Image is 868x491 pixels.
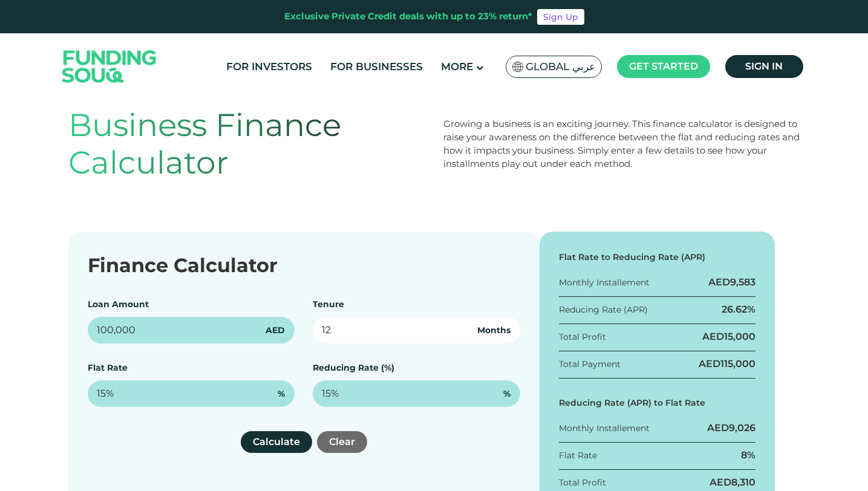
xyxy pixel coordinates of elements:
[559,304,648,316] div: Reducing Rate (APR)
[559,331,606,343] div: Total Profit
[745,60,783,72] span: Sign in
[559,251,756,264] div: Flat Rate to Reducing Rate (APR)
[317,431,367,453] button: Clear
[702,330,755,343] div: AED
[68,106,425,182] h1: Business Finance Calculator
[284,10,532,24] div: Exclusive Private Credit deals with up to 23% return*
[559,397,756,409] div: Reducing Rate (APR) to Flat Rate
[223,57,315,77] a: For Investors
[729,422,755,434] span: 9,026
[50,36,169,97] img: Logo
[526,60,595,74] span: Global عربي
[559,449,597,462] div: Flat Rate
[559,276,650,289] div: Monthly Installement
[722,303,755,316] div: 26.62%
[707,421,755,435] div: AED
[699,357,755,371] div: AED
[629,60,698,72] span: Get started
[731,476,755,488] span: 8,310
[708,276,755,289] div: AED
[443,117,800,171] div: Growing a business is an exciting journey. This finance calculator is designed to raise your awar...
[241,431,312,453] button: Calculate
[88,362,128,373] label: Flat Rate
[441,60,473,73] span: More
[503,388,511,400] span: %
[559,476,606,489] div: Total Profit
[720,358,755,369] span: 115,000
[278,388,285,400] span: %
[327,57,426,77] a: For Businesses
[477,324,511,337] span: Months
[559,358,621,371] div: Total Payment
[512,62,523,72] img: SA Flag
[313,299,344,310] label: Tenure
[724,331,755,342] span: 15,000
[88,251,520,280] div: Finance Calculator
[741,449,755,462] div: 8%
[266,324,285,337] span: AED
[710,476,755,489] div: AED
[725,55,803,78] a: Sign in
[313,362,394,373] label: Reducing Rate (%)
[559,422,650,435] div: Monthly Installement
[88,299,149,310] label: Loan Amount
[537,9,584,25] a: Sign Up
[730,276,755,288] span: 9,583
